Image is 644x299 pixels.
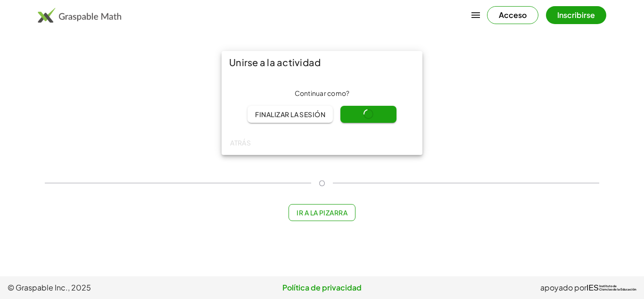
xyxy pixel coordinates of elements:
[295,89,347,97] font: Continuar como
[248,106,333,123] button: Finalizar la sesión
[586,284,599,292] font: IES
[229,56,321,68] font: Unirse a la actividad
[8,282,91,292] font: © Graspable Inc., 2025
[599,288,636,291] font: Ciencias de la Educación
[487,6,538,24] button: Acceso
[557,10,595,20] font: Inscribirse
[217,282,427,293] a: Política de privacidad
[297,208,347,217] font: Ir a la pizarra
[319,178,325,188] font: O
[282,282,362,292] font: Política de privacidad
[346,89,349,97] font: ?
[599,284,617,288] font: Instituto de
[499,10,527,20] font: Acceso
[255,110,325,119] font: Finalizar la sesión
[546,6,606,24] button: Inscribirse
[540,282,586,292] font: apoyado por
[289,204,356,221] button: Ir a la pizarra
[586,282,636,293] a: IESInstituto deCiencias de la Educación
